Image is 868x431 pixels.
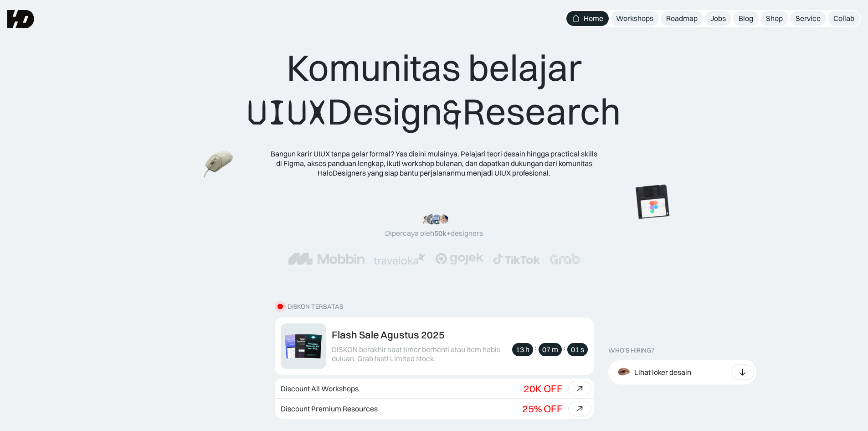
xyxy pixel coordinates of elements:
[634,368,691,377] div: Lihat loker desain
[564,343,565,353] div: :
[828,11,860,26] a: Collab
[442,91,462,135] span: &
[516,345,529,354] div: 13 h
[247,91,327,135] span: UIUX
[766,14,783,23] div: Shop
[666,14,698,23] div: Roadmap
[566,11,609,26] a: Home
[275,379,594,399] a: Discount All Workshops20K OFF
[332,345,508,364] div: DISKON berakhir saat timer berhenti atau item habis duluan. Grab fast! Limited stock.
[288,303,343,311] div: diskon terbatas
[584,14,603,23] div: Home
[760,11,788,26] a: Shop
[661,11,703,26] a: Roadmap
[270,149,598,177] div: Bangun karir UIUX tanpa gelar formal? Yas disini mulainya. Pelajari teori desain hingga practical...
[247,46,621,135] div: Komunitas belajar Design Research
[710,14,726,23] div: Jobs
[522,403,563,415] div: 25% OFF
[608,347,654,354] div: WHO’S HIRING?
[616,14,653,23] div: Workshops
[434,228,451,238] span: 50k+
[535,343,537,353] div: :
[281,405,378,413] div: Discount Premium Resources
[611,11,659,26] a: Workshops
[705,11,731,26] a: Jobs
[524,383,563,395] div: 20K OFF
[571,345,584,354] div: 01 s
[833,14,854,23] div: Collab
[796,14,821,23] div: Service
[332,329,445,341] div: Flash Sale Agustus 2025
[385,228,483,238] div: Dipercaya oleh designers
[542,345,558,354] div: 07 m
[275,399,594,419] a: Discount Premium Resources25% OFF
[281,384,359,393] div: Discount All Workshops
[733,11,759,26] a: Blog
[739,14,753,23] div: Blog
[790,11,826,26] a: Service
